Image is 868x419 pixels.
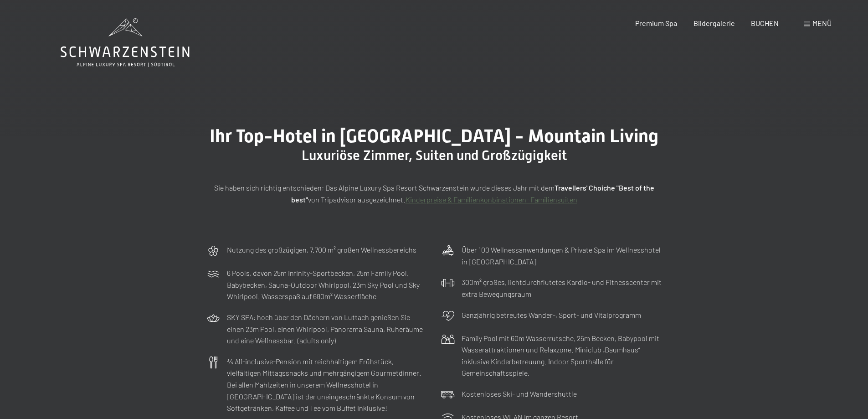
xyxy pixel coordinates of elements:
[462,244,662,267] p: Über 100 Wellnessanwendungen & Private Spa im Wellnesshotel in [GEOGRAPHIC_DATA]
[210,125,658,147] span: Ihr Top-Hotel in [GEOGRAPHIC_DATA] - Mountain Living
[462,388,577,400] p: Kostenloses Ski- und Wandershuttle
[693,19,735,27] a: Bildergalerie
[635,19,677,27] a: Premium Spa
[751,19,779,27] a: BUCHEN
[462,276,662,300] p: 300m² großes, lichtdurchflutetes Kardio- und Fitnesscenter mit extra Bewegungsraum
[227,244,416,256] p: Nutzung des großzügigen, 7.700 m² großen Wellnessbereichs
[291,183,654,204] strong: Travellers' Choiche "Best of the best"
[462,332,662,379] p: Family Pool mit 60m Wasserrutsche, 25m Becken, Babypool mit Wasserattraktionen und Relaxzone. Min...
[206,182,662,205] p: Sie haben sich richtig entschieden: Das Alpine Luxury Spa Resort Schwarzenstein wurde dieses Jahr...
[302,147,567,163] span: Luxuriöse Zimmer, Suiten und Großzügigkeit
[812,19,832,27] span: Menü
[462,309,641,321] p: Ganzjährig betreutes Wander-, Sport- und Vitalprogramm
[227,311,427,347] p: SKY SPA: hoch über den Dächern von Luttach genießen Sie einen 23m Pool, einen Whirlpool, Panorama...
[227,267,427,302] p: 6 Pools, davon 25m Infinity-Sportbecken, 25m Family Pool, Babybecken, Sauna-Outdoor Whirlpool, 23...
[406,195,577,204] a: Kinderpreise & Familienkonbinationen- Familiensuiten
[227,356,427,414] p: ¾ All-inclusive-Pension mit reichhaltigem Frühstück, vielfältigen Mittagssnacks und mehrgängigem ...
